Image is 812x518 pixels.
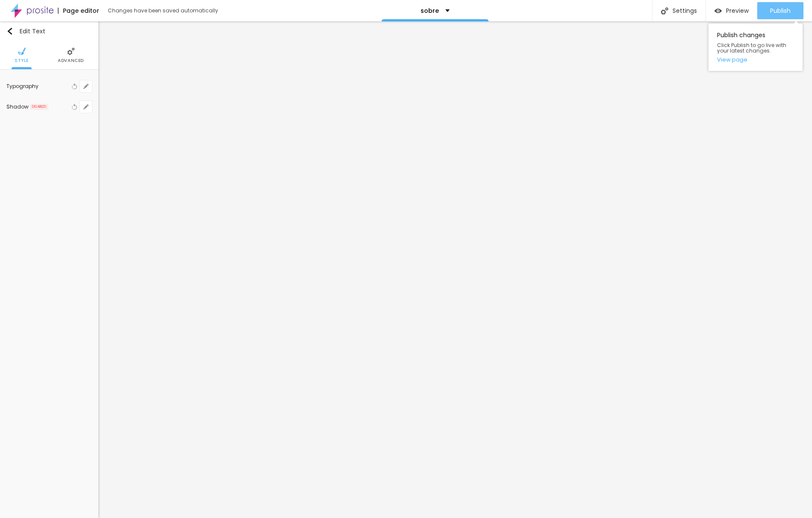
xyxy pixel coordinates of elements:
[108,8,218,13] div: Changes have been saved automatically
[18,47,26,55] img: Icone
[6,28,13,35] img: Icone
[708,24,803,71] div: Publish changes
[30,104,48,110] span: DISABLED
[757,2,803,19] button: Publish
[58,59,84,63] span: Advanced
[717,42,794,53] span: Click Publish to go live with your latest changes.
[98,21,812,518] iframe: Editor
[6,104,29,109] div: Shadow
[421,8,439,14] p: sobre
[726,7,749,14] span: Preview
[717,57,794,62] a: View page
[67,47,75,55] img: Icone
[770,7,791,14] span: Publish
[58,8,99,14] div: Page editor
[714,7,722,15] img: view-1.svg
[6,28,45,35] div: Edit Text
[706,2,757,19] button: Preview
[15,59,29,63] span: Style
[6,84,70,89] div: Typography
[661,7,668,15] img: Icone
